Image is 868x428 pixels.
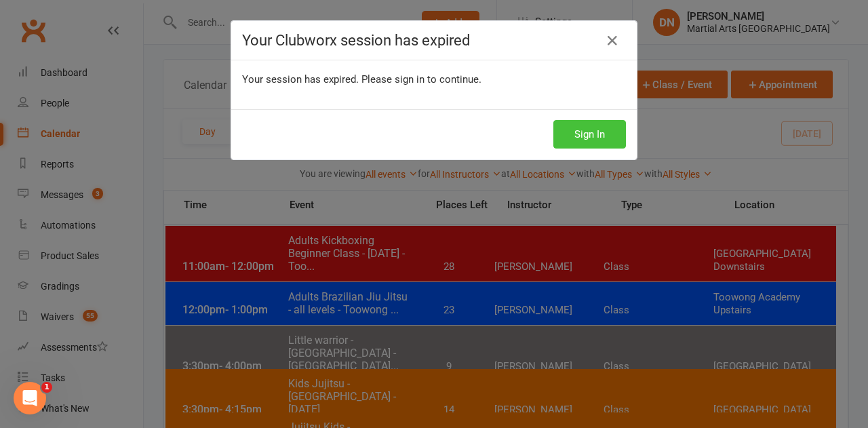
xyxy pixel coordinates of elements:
a: Close [601,30,623,52]
button: Sign In [553,120,626,149]
span: Your session has expired. Please sign in to continue. [242,73,481,85]
h4: Your Clubworx session has expired [242,32,626,49]
span: 1 [41,382,52,393]
iframe: Intercom live chat [14,382,46,414]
